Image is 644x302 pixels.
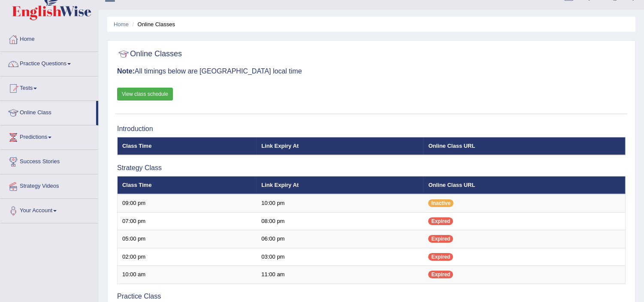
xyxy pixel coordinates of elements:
[117,88,173,101] a: View class schedule
[117,67,135,75] b: Note:
[118,194,257,212] td: 09:00 pm
[257,230,423,248] td: 06:00 pm
[118,266,257,284] td: 10:00 am
[428,271,453,278] span: Expired
[130,20,175,28] li: Online Classes
[257,137,423,155] th: Link Expiry At
[257,248,423,266] td: 03:00 pm
[0,52,98,73] a: Practice Questions
[118,230,257,248] td: 05:00 pm
[0,174,98,196] a: Strategy Videos
[0,150,98,171] a: Success Stories
[0,199,98,220] a: Your Account
[428,217,453,225] span: Expired
[117,125,626,133] h3: Introduction
[428,253,453,261] span: Expired
[257,194,423,212] td: 10:00 pm
[117,67,626,75] h3: All timings below are [GEOGRAPHIC_DATA] local time
[0,76,98,98] a: Tests
[423,137,625,155] th: Online Class URL
[117,48,182,61] h2: Online Classes
[428,235,453,243] span: Expired
[0,27,98,49] a: Home
[117,164,626,172] h3: Strategy Class
[118,176,257,194] th: Class Time
[423,176,625,194] th: Online Class URL
[117,293,626,300] h3: Practice Class
[118,248,257,266] td: 02:00 pm
[257,266,423,284] td: 11:00 am
[257,212,423,230] td: 08:00 pm
[257,176,423,194] th: Link Expiry At
[118,212,257,230] td: 07:00 pm
[0,101,96,122] a: Online Class
[118,137,257,155] th: Class Time
[428,199,454,207] span: Inactive
[0,125,98,147] a: Predictions
[114,21,129,27] a: Home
